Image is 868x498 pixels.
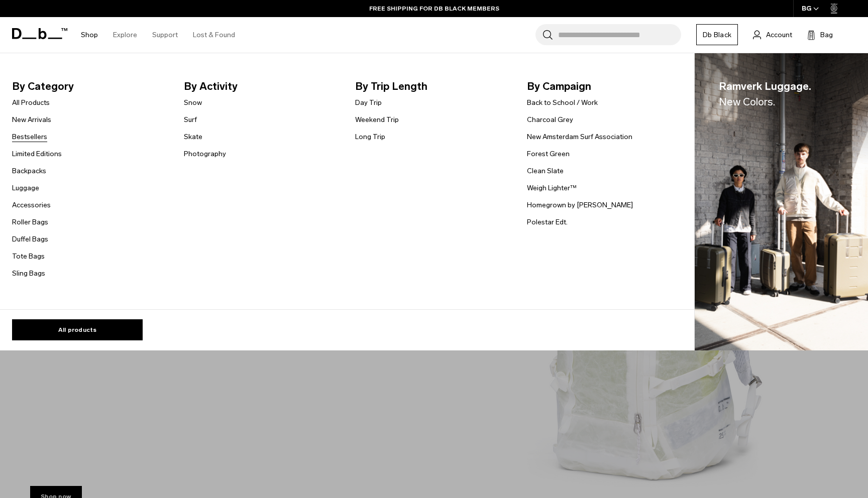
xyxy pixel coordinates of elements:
span: Account [766,30,792,40]
a: Clean Slate [527,166,564,176]
a: All Products [12,97,50,108]
a: Account [753,29,792,41]
a: Back to School / Work [527,97,598,108]
a: Day Trip [355,97,382,108]
a: Backpacks [12,166,46,176]
a: New Arrivals [12,114,51,125]
a: Db Black [696,24,738,45]
a: Lost & Found [193,17,235,53]
a: Forest Green [527,149,570,159]
a: Weigh Lighter™ [527,183,577,193]
button: Bag [807,29,833,41]
a: Homegrown by [PERSON_NAME] [527,200,633,210]
a: Luggage [12,183,39,193]
a: Long Trip [355,132,385,142]
a: Limited Editions [12,149,62,159]
a: Skate [184,132,202,142]
a: Photography [184,149,226,159]
a: Weekend Trip [355,114,399,125]
span: By Campaign [527,78,683,94]
span: By Trip Length [355,78,511,94]
a: Sling Bags [12,268,45,279]
a: FREE SHIPPING FOR DB BLACK MEMBERS [369,4,499,13]
a: Explore [113,17,137,53]
a: New Amsterdam Surf Association [527,132,632,142]
nav: Main Navigation [73,17,243,53]
a: Bestsellers [12,132,47,142]
span: Bag [820,30,833,40]
a: Duffel Bags [12,234,48,244]
a: Surf [184,114,197,125]
a: All products [12,319,143,340]
span: Ramverk Luggage. [719,78,811,110]
span: By Category [12,78,168,94]
a: Shop [81,17,98,53]
a: Tote Bags [12,251,45,262]
span: New Colors. [719,95,775,108]
a: Ramverk Luggage.New Colors. Db [695,53,868,351]
a: Charcoal Grey [527,114,573,125]
img: Db [695,53,868,351]
a: Support [152,17,178,53]
a: Polestar Edt. [527,217,568,227]
a: Roller Bags [12,217,48,227]
span: By Activity [184,78,340,94]
a: Snow [184,97,202,108]
a: Accessories [12,200,51,210]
